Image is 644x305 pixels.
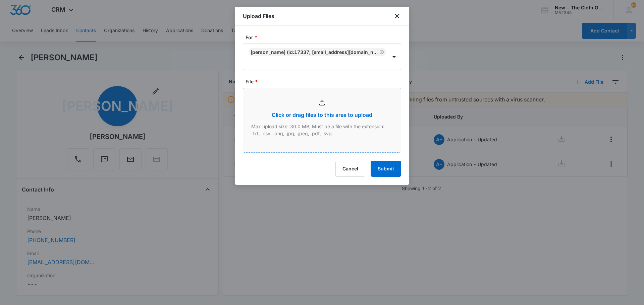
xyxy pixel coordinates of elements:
button: close [393,12,401,20]
div: Remove Jarlissa Arias (ID:17337; jarylope98@gmail.com; 9196916290) [378,50,384,54]
button: Submit [371,161,401,177]
div: [PERSON_NAME] (ID:17337; [EMAIL_ADDRESS][DOMAIN_NAME]; 9196916290) [251,49,378,55]
label: For [246,34,404,41]
label: File [246,78,404,85]
button: Cancel [335,161,365,177]
h1: Upload Files [243,12,274,20]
